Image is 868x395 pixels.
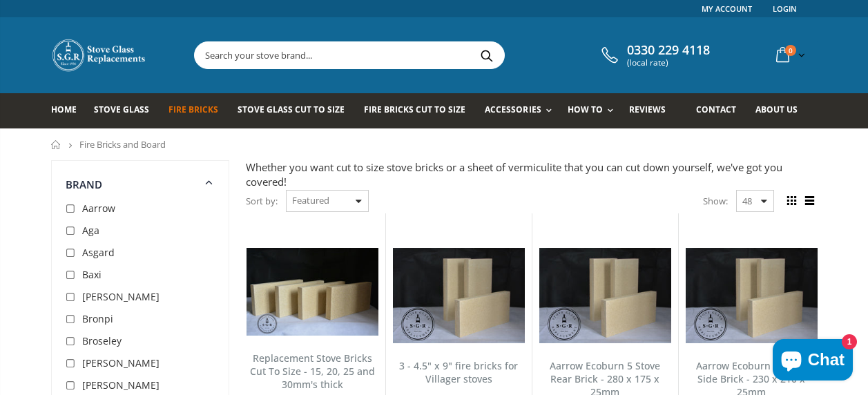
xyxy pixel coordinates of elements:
[485,93,558,128] a: Accessories
[629,104,666,115] span: Reviews
[51,93,87,128] a: Home
[393,248,525,343] img: 3 - 4.5" x 9" fire bricks for Villager stoves
[168,104,218,115] span: Fire Bricks
[686,248,818,343] img: Aarrow Ecoburn 5 Stove Side Brick
[82,290,160,303] span: [PERSON_NAME]
[627,43,710,58] span: 0330 229 4118
[696,104,736,115] span: Contact
[82,224,99,237] span: Aga
[82,356,160,369] span: [PERSON_NAME]
[568,104,603,115] span: How To
[82,202,115,215] span: Aarrow
[94,104,149,115] span: Stove Glass
[703,190,728,212] span: Show:
[399,359,518,385] a: 3 - 4.5" x 9" fire bricks for Villager stoves
[755,104,798,115] span: About us
[568,93,620,128] a: How To
[246,160,818,189] div: Whether you want cut to size stove bricks or a sheet of vermiculite that you can cut down yoursel...
[539,248,671,343] img: Aarrow Ecoburn 5 Stove Rear Brick
[82,268,102,281] span: Baxi
[472,42,503,68] button: Search
[696,93,746,128] a: Contact
[195,42,659,68] input: Search your stove brand...
[802,193,818,209] span: List view
[364,104,465,115] span: Fire Bricks Cut To Size
[364,93,476,128] a: Fire Bricks Cut To Size
[485,104,541,115] span: Accessories
[755,93,808,128] a: About us
[79,138,166,151] span: Fire Bricks and Board
[51,104,77,115] span: Home
[94,93,160,128] a: Stove Glass
[247,248,378,336] img: Replacement Stove Bricks Cut To Size - 15, 20, 25 and 30mm's thick
[82,312,113,325] span: Bronpi
[246,189,278,213] span: Sort by:
[771,41,808,68] a: 0
[82,246,115,259] span: Asgard
[82,334,122,347] span: Broseley
[168,93,229,128] a: Fire Bricks
[250,351,375,391] a: Replacement Stove Bricks Cut To Size - 15, 20, 25 and 30mm's thick
[629,93,676,128] a: Reviews
[769,339,857,384] inbox-online-store-chat: Shopify online store chat
[82,378,160,392] span: [PERSON_NAME]
[238,104,345,115] span: Stove Glass Cut To Size
[627,58,710,68] span: (local rate)
[51,140,61,149] a: Home
[784,193,800,209] span: Grid view
[66,177,103,191] span: Brand
[238,93,355,128] a: Stove Glass Cut To Size
[785,45,796,56] span: 0
[51,38,148,73] img: Stove Glass Replacement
